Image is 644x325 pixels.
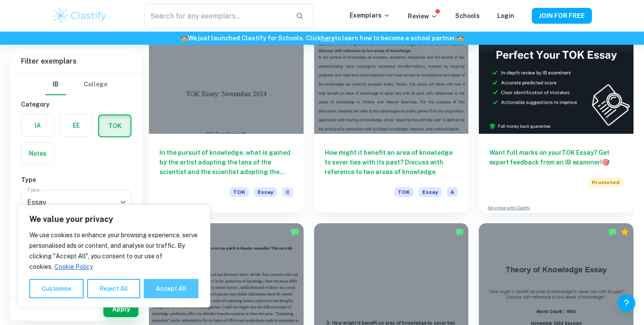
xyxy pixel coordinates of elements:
button: TOK [99,115,131,136]
h6: Filter exemplars [11,49,142,74]
button: College [84,74,107,95]
a: Login [497,12,514,19]
a: Schools [455,12,480,19]
button: Customise [29,279,84,298]
input: Search for any exemplars... [144,4,289,28]
button: Notes [21,143,54,164]
button: Accept All [144,279,198,298]
div: Essay [21,190,131,214]
h6: Want full marks on your TOK Essay ? Get expert feedback from an IB examiner! [489,148,623,167]
a: Advertise with Clastify [488,205,530,211]
a: here [321,35,335,42]
span: Essay [419,187,442,197]
span: 🏫 [180,35,188,42]
img: Clastify logo [52,7,108,25]
span: 🎯 [602,159,609,166]
p: We use cookies to enhance your browsing experience, serve personalised ads or content, and analys... [29,230,198,272]
img: Thumbnail [479,18,633,134]
a: Cookie Policy [54,263,93,271]
span: 🏫 [456,35,464,42]
p: Exemplars [350,11,390,20]
div: Filter type choice [45,74,107,95]
p: Review [408,11,438,21]
div: We value your privacy [18,205,210,307]
img: Marked [608,228,617,236]
a: Want full marks on yourTOK Essay? Get expert feedback from an IB examiner!PromotedAdvertise with ... [479,18,633,213]
span: TOK [394,187,414,197]
button: EE [60,115,92,136]
h6: In the pursuit of knowledge, what is gained by the artist adopting the lens of the scientist and ... [159,148,293,177]
label: Type [27,186,40,193]
button: Apply [103,301,138,317]
div: Premium [620,228,629,236]
button: JOIN FOR FREE [532,8,592,24]
button: Reject All [87,279,140,298]
p: We value your privacy [29,214,198,225]
a: In the pursuit of knowledge, what is gained by the artist adopting the lens of the scientist and ... [149,18,304,213]
span: A [447,187,458,197]
button: IB [45,74,66,95]
img: Marked [455,228,464,236]
a: How might it benefit an area of knowledge to sever ties with its past? Discuss with reference to ... [314,18,469,213]
span: Promoted [588,178,623,187]
button: IA [21,115,54,136]
span: TOK [230,187,249,197]
img: Marked [290,228,299,236]
h6: Category [21,100,131,109]
button: Help and Feedback [618,294,635,312]
span: C [282,187,293,197]
h6: How might it benefit an area of knowledge to sever ties with its past? Discuss with reference to ... [325,148,458,177]
h6: Type [21,175,131,185]
h6: We just launched Clastify for Schools. Click to learn how to become a school partner. [2,33,642,43]
span: Essay [254,187,277,197]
